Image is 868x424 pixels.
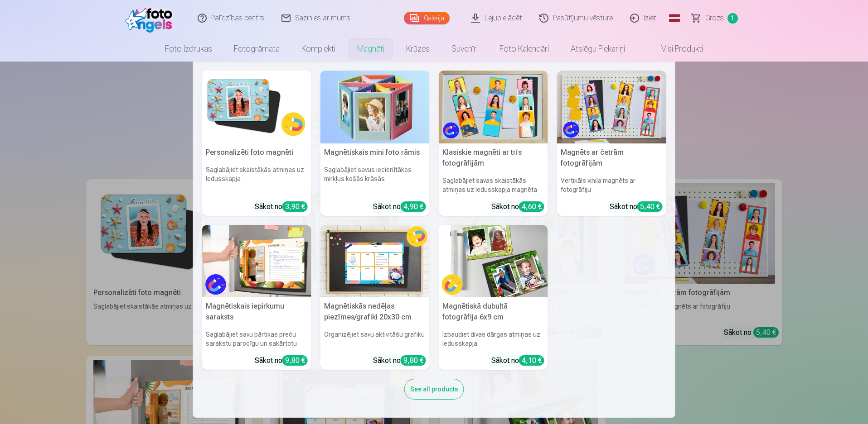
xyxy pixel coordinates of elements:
a: Magnētiskais iepirkumu sarakstsMagnētiskais iepirkumu sarakstsSaglabājiet savu pārtikas preču sar... [202,225,311,370]
a: Komplekti [291,36,346,62]
div: Sākot no [491,201,544,212]
div: Sākot no [610,201,663,212]
div: Sākot no [255,201,308,212]
h6: Saglabājiet skaistākās atmiņas uz ledusskapja [202,162,311,198]
a: Visi produkti [636,36,714,62]
img: /fa1 [125,4,177,33]
h5: Magnētiskā dubultā fotogrāfija 6x9 cm [439,297,548,326]
a: Magnēti [346,36,395,62]
a: Fotogrāmata [223,36,291,62]
img: Magnētiskās nedēļas piezīmes/grafiki 20x30 cm [320,225,430,298]
a: Klasiskie magnēti ar trīs fotogrāfijāmKlasiskie magnēti ar trīs fotogrāfijāmSaglabājiet savas ska... [439,71,548,216]
h6: Vertikāls vinila magnēts ar fotogrāfiju [557,172,666,198]
img: Klasiskie magnēti ar trīs fotogrāfijām [439,71,548,143]
span: Grozs [705,13,724,24]
h5: Magnēts ar četrām fotogrāfijām [557,143,666,172]
h6: Saglabājiet savu pārtikas preču sarakstu parocīgu un sakārtotu [202,326,311,352]
div: Sākot no [255,355,308,366]
h5: Magnētiskais mini foto rāmis [320,143,430,162]
a: Magnētiskās nedēļas piezīmes/grafiki 20x30 cmMagnētiskās nedēļas piezīmes/grafiki 20x30 cmOrganiz... [320,225,430,370]
a: Magnētiskā dubultā fotogrāfija 6x9 cmMagnētiskā dubultā fotogrāfija 6x9 cmIzbaudiet divas dārgas ... [439,225,548,370]
div: 3,90 € [282,201,308,212]
a: Foto kalendāri [489,36,560,62]
a: Atslēgu piekariņi [560,36,636,62]
img: Magnēts ar četrām fotogrāfijām [557,71,666,143]
a: Suvenīri [441,36,489,62]
div: Sākot no [373,201,426,212]
h5: Magnētiskās nedēļas piezīmes/grafiki 20x30 cm [320,297,430,326]
h5: Klasiskie magnēti ar trīs fotogrāfijām [439,143,548,172]
a: Magnēts ar četrām fotogrāfijāmMagnēts ar četrām fotogrāfijāmVertikāls vinila magnēts ar fotogrāfi... [557,71,666,216]
a: See all products [404,384,464,393]
h5: Magnētiskais iepirkumu saraksts [202,297,311,326]
a: Foto izdrukas [154,36,223,62]
a: Personalizēti foto magnētiPersonalizēti foto magnētiSaglabājiet skaistākās atmiņas uz ledusskapja... [202,71,311,216]
div: 4,60 € [519,201,544,212]
img: Personalizēti foto magnēti [202,71,311,143]
img: Magnētiskais iepirkumu saraksts [202,225,311,298]
h6: Saglabājiet savas skaistākās atmiņas uz ledusskapja magnēta [439,172,548,198]
div: 9,80 € [282,355,308,366]
h6: Organizējiet savu aktivitāšu grafiku [320,326,430,352]
a: Galerija [404,12,450,24]
img: Magnētiskā dubultā fotogrāfija 6x9 cm [439,225,548,298]
div: Sākot no [491,355,544,366]
div: 5,40 € [637,201,663,212]
a: Krūzes [395,36,441,62]
a: Magnētiskais mini foto rāmisMagnētiskais mini foto rāmisSaglabājiet savus iecienītākos mirkļus ko... [320,71,430,216]
h6: Saglabājiet savus iecienītākos mirkļus košās krāsās [320,162,430,198]
h6: Izbaudiet divas dārgas atmiņas uz ledusskapja [439,326,548,352]
span: 1 [727,13,738,24]
img: Magnētiskais mini foto rāmis [320,71,430,143]
h5: Personalizēti foto magnēti [202,143,311,162]
div: 9,80 € [401,355,426,366]
div: See all products [404,379,464,400]
div: Sākot no [373,355,426,366]
div: 4,10 € [519,355,544,366]
div: 4,90 € [401,201,426,212]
